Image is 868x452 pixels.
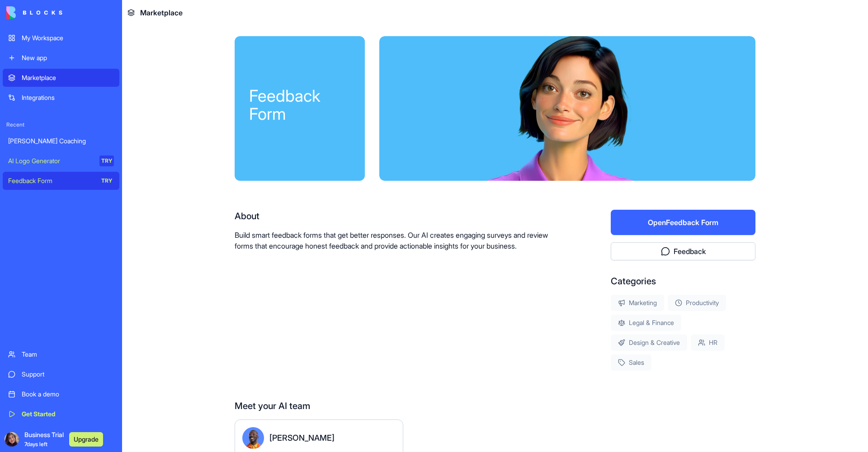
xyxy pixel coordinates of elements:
[3,345,119,363] a: Team
[668,295,726,311] div: Productivity
[611,315,681,331] div: Legal & Finance
[611,275,755,287] div: Categories
[235,400,755,412] div: Meet your AI team
[22,410,114,419] div: Get Started
[3,405,119,423] a: Get Started
[3,365,119,383] a: Support
[24,430,64,448] span: Business Trial
[22,73,114,82] div: Marketplace
[3,385,119,403] a: Book a demo
[235,230,553,251] p: Build smart feedback forms that get better responses. Our AI creates engaging surveys and review ...
[269,432,335,444] div: [PERSON_NAME]
[3,29,119,47] a: My Workspace
[611,210,755,235] button: OpenFeedback Form
[22,390,114,399] div: Book a demo
[691,334,725,351] div: HR
[249,87,350,123] div: Feedback Form
[69,432,103,447] button: Upgrade
[140,7,183,18] span: Marketplace
[611,218,755,227] a: OpenFeedback Form
[3,89,119,107] a: Integrations
[8,176,93,185] div: Feedback Form
[8,137,114,146] div: [PERSON_NAME] Coaching
[3,121,119,128] span: Recent
[22,350,114,359] div: Team
[22,93,114,102] div: Integrations
[611,295,664,311] div: Marketing
[24,441,47,447] span: 7 days left
[22,370,114,379] div: Support
[3,152,119,170] a: AI Logo GeneratorTRY
[611,242,755,260] button: Feedback
[611,354,651,371] div: Sales
[3,69,119,87] a: Marketplace
[99,175,114,186] div: TRY
[22,33,114,42] div: My Workspace
[22,53,114,62] div: New app
[3,49,119,67] a: New app
[3,132,119,150] a: [PERSON_NAME] Coaching
[235,210,553,222] div: About
[611,334,687,351] div: Design & Creative
[8,156,93,165] div: AI Logo Generator
[5,432,19,447] img: ACg8ocITm34sGGDJSCuZhRb_XkblIc5M6ik_87HUlJ1a0x1lOYLIN7M=s96-c
[6,6,62,19] img: logo
[99,155,114,166] div: TRY
[242,427,264,449] img: Steve_avatar.png
[3,172,119,190] a: Feedback FormTRY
